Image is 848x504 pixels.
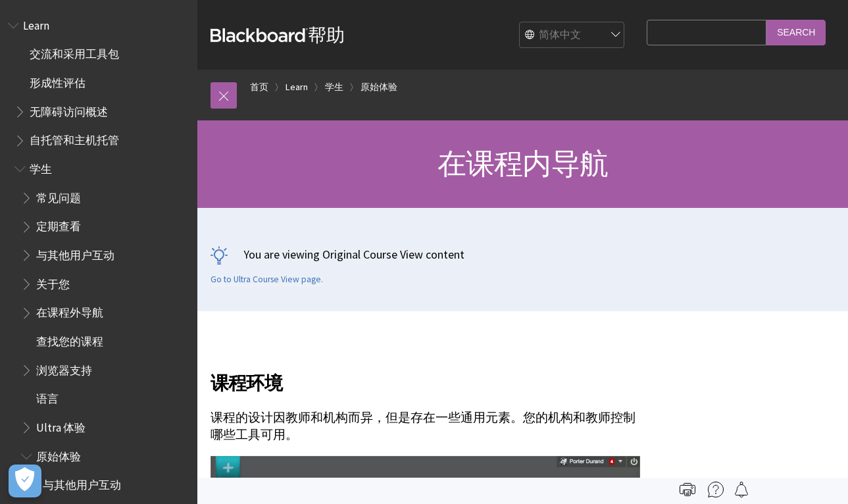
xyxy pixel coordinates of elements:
[36,330,103,348] span: 查找您的课程
[734,482,749,497] img: Follow this page
[708,482,724,497] img: More help
[36,187,81,205] span: 常见问题
[36,273,70,291] span: 关于您
[36,445,81,463] span: 原始体验
[36,416,86,434] span: Ultra 体验
[211,28,308,42] strong: Blackboard
[520,22,625,49] select: Site Language Selector
[250,79,268,95] a: 首页
[211,409,640,443] p: 课程的设计因教师和机构而异，但是存在一些通用元素。您的机构和教师控制哪些工具可用。
[30,130,119,147] span: 自托管和主机托管
[43,474,121,492] span: 与其他用户互动
[325,79,343,95] a: 学生
[30,72,86,89] span: 形成性评估
[211,274,323,286] a: Go to Ultra Course View page.
[211,246,835,263] p: You are viewing Original Course View content
[680,482,695,497] img: Print
[36,302,103,320] span: 在课程外导航
[36,216,81,234] span: 定期查看
[437,145,608,182] span: 在课程内导航
[361,79,397,95] a: 原始体验
[36,388,59,406] span: 语言
[30,101,108,118] span: 无障碍访问概述
[36,244,114,262] span: 与其他用户互动
[211,353,640,397] h2: 课程环境
[766,20,826,45] input: Search
[36,359,92,377] span: 浏览器支持
[286,79,308,95] a: Learn
[9,465,41,497] button: Open Preferences
[23,14,49,32] span: Learn
[30,158,52,176] span: 学生
[30,43,119,61] span: 交流和采用工具包
[211,23,345,47] a: Blackboard帮助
